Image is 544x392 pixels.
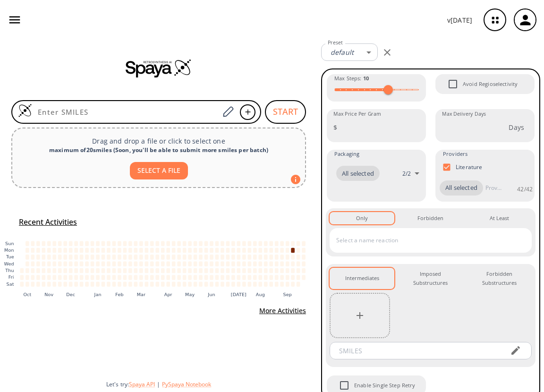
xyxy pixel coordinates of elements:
[15,214,81,230] button: Recent Activities
[7,281,14,287] text: Sat
[345,274,379,282] div: Intermediates
[354,381,416,390] span: Enable Single Step Retry
[20,146,297,154] div: maximum of 20 smiles ( Soon, you'll be able to submit more smiles per batch )
[284,292,293,297] text: Sep
[467,268,532,289] button: Forbidden Substructures
[126,59,192,77] img: Spaya logo
[334,74,369,83] span: Max Steps :
[6,255,14,260] text: Tue
[19,217,77,227] h5: Recent Activities
[5,268,14,273] text: Thu
[490,214,509,222] div: At Least
[517,185,533,193] p: 42 / 42
[447,15,472,25] p: v [DATE]
[356,214,368,222] div: Only
[333,122,337,132] p: $
[20,136,297,146] p: Drag and drop a file or click to select one
[442,111,486,118] label: Max Delivery Days
[4,261,14,266] text: Wed
[4,247,14,253] text: Mon
[336,169,380,179] span: All selected
[106,380,314,388] div: Let's try:
[443,150,467,158] span: Providers
[475,270,524,287] div: Forbidden Substructures
[332,342,502,359] input: SMILES
[208,292,216,297] text: Jun
[440,183,483,193] span: All selected
[32,107,219,117] input: Enter SMILES
[67,292,76,297] text: Dec
[443,74,463,94] span: Avoid Regioselectivity
[483,180,504,196] input: Provider name
[130,162,188,179] button: SELECT A FILE
[330,268,394,289] button: Intermediates
[162,380,211,388] button: PySpaya Notebook
[463,80,518,88] span: Avoid Regioselectivity
[456,163,483,171] p: Literature
[398,212,463,224] button: Forbidden
[4,241,14,287] g: y-axis tick label
[406,270,455,287] div: Imposed Substructures
[20,241,307,287] g: cell
[331,48,354,57] em: default
[363,75,369,82] strong: 10
[94,292,102,297] text: Jan
[232,292,247,297] text: [DATE]
[417,214,443,222] div: Forbidden
[257,292,266,297] text: Aug
[24,292,32,297] text: Oct
[509,122,524,132] p: Days
[8,275,14,280] text: Fri
[265,100,306,124] button: START
[333,111,381,118] label: Max Price Per Gram
[186,292,195,297] text: May
[129,380,155,388] button: Spaya API
[334,150,359,158] span: Packaging
[334,233,513,248] input: Select a name reaction
[137,292,146,297] text: Mar
[116,292,124,297] text: Feb
[155,380,162,388] span: |
[328,39,343,46] label: Preset
[18,103,32,118] img: Logo Spaya
[255,302,310,320] button: More Activities
[330,212,394,224] button: Only
[467,212,532,224] button: At Least
[165,292,173,297] text: Apr
[24,292,293,297] g: x-axis tick label
[398,268,463,289] button: Imposed Substructures
[5,241,14,246] text: Sun
[45,292,54,297] text: Nov
[402,170,411,178] p: 2 / 2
